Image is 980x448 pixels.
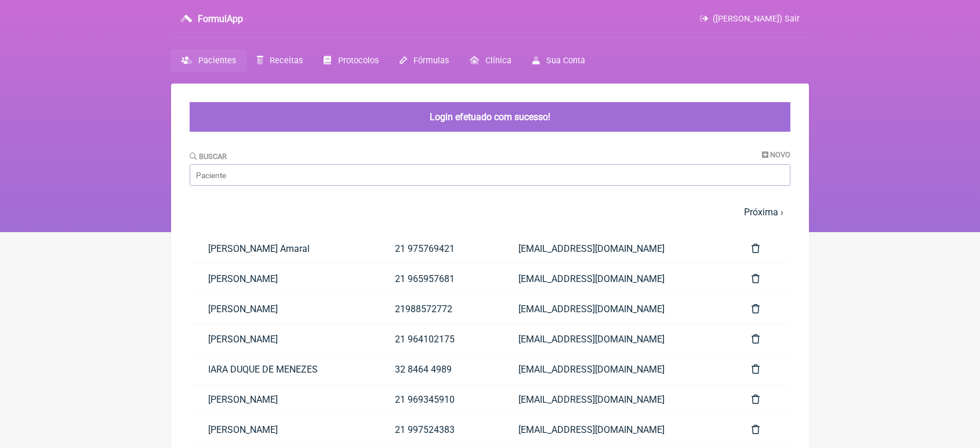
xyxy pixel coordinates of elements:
a: [PERSON_NAME] Amaral [190,234,376,263]
span: Pacientes [198,56,236,66]
span: Clínica [485,56,511,66]
nav: pager [190,200,790,225]
input: Paciente [190,164,790,186]
a: Pacientes [171,49,246,72]
a: Próxima › [744,207,783,218]
a: [EMAIL_ADDRESS][DOMAIN_NAME] [500,415,733,445]
a: 21 969345910 [376,385,500,414]
a: [EMAIL_ADDRESS][DOMAIN_NAME] [500,385,733,414]
a: 21 964102175 [376,324,500,354]
a: [EMAIL_ADDRESS][DOMAIN_NAME] [500,234,733,263]
label: Buscar [190,152,227,161]
a: 21 965957681 [376,264,500,294]
a: Protocolos [313,49,389,72]
div: Login efetuado com sucesso! [190,102,790,132]
a: IARA DUQUE DE MENEZES [190,355,376,384]
a: [PERSON_NAME] [190,264,376,294]
a: [EMAIL_ADDRESS][DOMAIN_NAME] [500,355,733,384]
a: 21988572772 [376,294,500,324]
h3: FormulApp [198,13,243,24]
a: Receitas [246,49,313,72]
a: 21 975769421 [376,234,500,263]
a: [EMAIL_ADDRESS][DOMAIN_NAME] [500,294,733,324]
a: 32 8464 4989 [376,355,500,384]
a: 21 997524383 [376,415,500,445]
span: Novo [770,150,790,159]
a: [EMAIL_ADDRESS][DOMAIN_NAME] [500,264,733,294]
a: [PERSON_NAME] [190,415,376,445]
span: ([PERSON_NAME]) Sair [713,14,800,24]
span: Protocolos [338,56,379,66]
a: Sua Conta [522,49,596,72]
a: Clínica [459,49,522,72]
span: Sua Conta [546,56,585,66]
a: [PERSON_NAME] [190,324,376,354]
a: [PERSON_NAME] [190,294,376,324]
span: Receitas [270,56,303,66]
a: Novo [762,150,790,159]
a: ([PERSON_NAME]) Sair [700,14,800,24]
a: [EMAIL_ADDRESS][DOMAIN_NAME] [500,324,733,354]
a: Fórmulas [389,49,459,72]
a: [PERSON_NAME] [190,385,376,414]
span: Fórmulas [413,56,449,66]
